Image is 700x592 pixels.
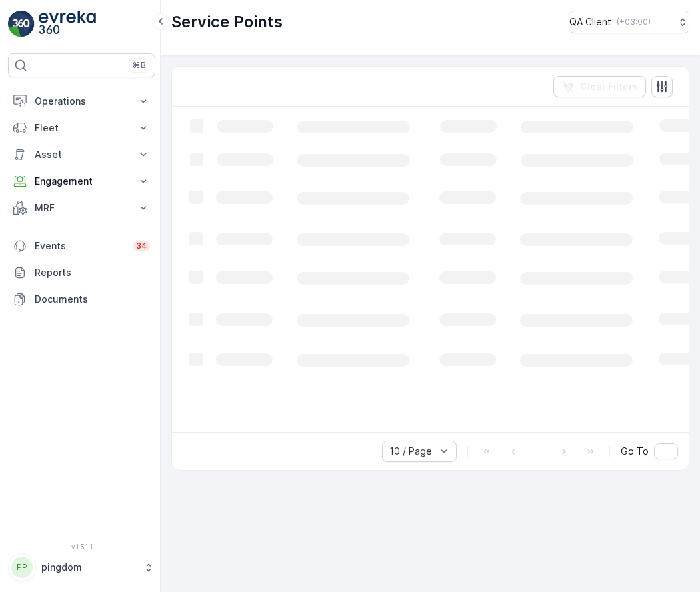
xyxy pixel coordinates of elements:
p: 34 [136,241,147,251]
p: Documents [35,293,150,306]
span: Go To [621,445,649,458]
p: MRF [35,201,129,215]
p: ⌘B [133,60,146,71]
a: Documents [8,286,155,313]
button: PPpingdom [8,553,155,581]
button: Fleet [8,115,155,141]
p: QA Client [569,15,611,29]
p: Clear Filters [580,80,638,93]
button: Clear Filters [553,76,646,97]
button: Asset [8,141,155,168]
img: logo_light-DOdMpM7g.png [39,11,96,37]
img: logo [8,11,35,37]
a: Events34 [8,233,155,259]
p: Fleet [35,121,129,135]
p: Asset [35,148,129,161]
span: v 1.51.1 [8,543,155,551]
p: Operations [35,95,129,108]
p: Events [35,239,125,253]
button: Engagement [8,168,155,195]
p: pingdom [41,561,137,574]
a: Reports [8,259,155,286]
button: Operations [8,88,155,115]
button: MRF [8,195,155,221]
div: PP [11,557,33,578]
p: Engagement [35,175,129,188]
p: Reports [35,266,150,279]
p: Service Points [171,11,283,33]
button: QA Client(+03:00) [569,11,689,33]
p: ( +03:00 ) [617,17,651,27]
